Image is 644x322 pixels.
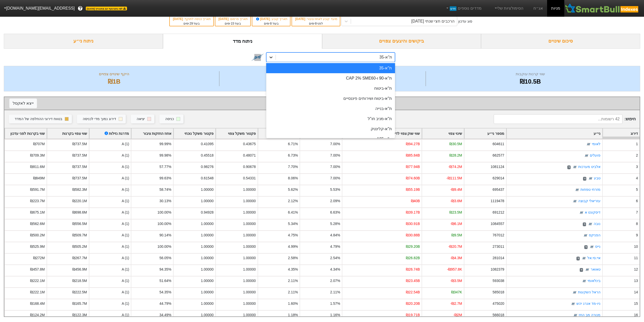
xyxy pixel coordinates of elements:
[634,278,638,283] div: 13
[636,176,638,181] div: 4
[584,153,589,158] img: tase link
[491,221,504,226] div: 1084557
[243,312,256,318] div: 1.00000
[451,233,462,238] div: ₪9.5M
[72,187,87,192] div: ₪582.3M
[330,221,340,226] div: 5.28%
[295,17,337,21] div: מועד קובע לאחוז ציבור :
[89,173,131,185] div: A (1)
[288,221,298,226] div: 5.34%
[634,267,638,272] div: 12
[159,176,171,181] div: 99.63%
[449,141,462,147] div: ₪30.5M
[201,290,214,295] div: 1.00000
[201,255,214,261] div: 1.00000
[406,141,420,147] div: ₪94.27B
[450,187,462,192] div: -₪9.4M
[201,210,214,215] div: 0.94928
[427,71,634,77] div: שווי קרנות עוקבות
[492,312,504,318] div: 566018
[89,242,131,253] div: A (1)
[583,233,588,238] img: tase link
[201,244,214,249] div: 1.00000
[89,276,131,287] div: A (1)
[243,141,256,147] div: 0.43675
[406,290,420,295] div: ₪22.54B
[72,290,87,295] div: ₪222.5M
[159,267,171,272] div: 94.35%
[406,244,420,249] div: ₪29.20B
[9,100,635,107] div: שינוי צפוי לפי נייר ערך
[218,21,248,26] div: בעוד ימים
[288,141,298,147] div: 6.71%
[288,244,298,249] div: 4.99%
[243,198,256,204] div: 1.00000
[330,290,340,295] div: 2.11%
[243,244,256,249] div: 1.00000
[507,128,602,139] div: Toggle SortBy
[89,219,131,230] div: A (1)
[481,34,640,49] div: סיכום שינויים
[330,153,340,158] div: 7.00%
[201,221,214,226] div: 1.00000
[580,268,583,272] span: ד
[243,164,256,169] div: 0.90678
[450,301,462,306] div: -₪2.7M
[174,128,215,139] div: Toggle SortBy
[172,17,211,21] div: תאריך כניסה לתוקף :
[30,244,45,249] div: ₪525.9M
[330,278,340,283] div: 2.07%
[89,264,131,276] div: A (1)
[585,211,600,215] a: דיסקונט א
[492,233,504,238] div: 767012
[231,22,234,25] span: 15
[72,312,87,318] div: ₪122.3M
[190,22,193,25] span: 29
[288,187,298,192] div: 5.62%
[492,187,504,192] div: 695437
[636,141,638,147] div: 1
[581,256,587,261] img: tase link
[243,267,256,272] div: 1.00000
[585,267,590,272] img: tase link
[89,253,131,264] div: A (1)
[588,279,600,283] a: בינלאומי
[406,176,420,181] div: ₪74.60B
[573,313,578,318] img: tase link
[30,210,45,215] div: ₪675.1M
[589,233,600,237] a: הפניקס
[255,17,287,21] div: תאריך קובע :
[492,3,526,13] a: הסימולציות שלי
[163,34,322,49] div: ניתוח מדד
[77,115,126,124] button: דירוג נמוך מדי לכניסה
[201,301,214,306] div: 1.00000
[165,116,174,122] div: כניסה
[406,221,420,226] div: ₪30.91B
[30,267,45,272] div: ₪457.8M
[567,165,571,169] span: ד
[572,290,577,295] img: tase link
[575,187,580,193] img: tase link
[492,176,504,181] div: 629014
[634,312,638,318] div: 16
[159,164,171,169] div: 57.77%
[295,17,306,21] span: [DATE]
[201,312,214,318] div: 1.00000
[587,256,600,260] a: איי.סי.אל
[422,128,464,139] div: Toggle SortBy
[30,301,45,306] div: ₪168.4M
[243,301,256,306] div: 1.00000
[243,153,256,158] div: 0.48071
[406,301,420,306] div: ₪20.20B
[255,17,271,21] span: [DATE]
[157,210,171,215] div: 100.00%
[159,278,171,283] div: 51.64%
[30,290,45,295] div: ₪222.1M
[243,221,256,226] div: 1.00000
[446,176,462,181] div: -₪111.5M
[89,162,131,173] div: A (1)
[89,287,131,299] div: A (1)
[89,128,131,139] div: Toggle SortBy
[270,22,272,25] span: 8
[201,187,214,192] div: 1.00000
